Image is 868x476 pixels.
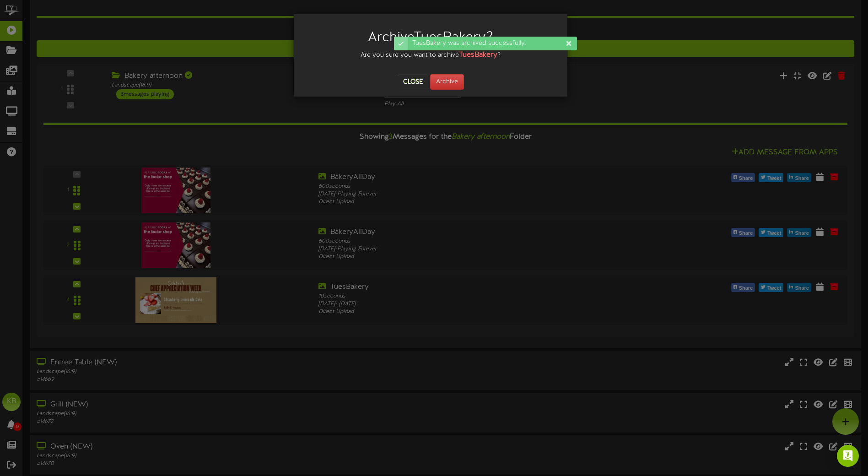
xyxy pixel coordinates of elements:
[459,51,497,59] strong: TuesBakery
[837,445,859,467] div: Open Intercom Messenger
[301,50,561,60] div: Are you sure you want to archive ?
[398,75,428,89] button: Close
[408,37,577,50] div: TuesBakery was archived successfully.
[565,39,572,48] div: Dismiss this notification
[307,30,554,45] h2: Archive TuesBakery ?
[430,74,464,90] button: Archive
